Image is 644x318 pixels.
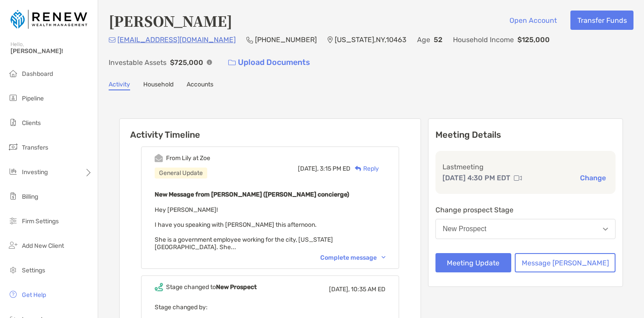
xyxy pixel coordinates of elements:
img: communication type [514,175,522,182]
div: Reply [350,164,379,173]
img: Open dropdown arrow [603,228,608,231]
img: dashboard icon [8,68,18,79]
span: Get Help [22,291,46,299]
img: firm-settings icon [8,215,18,226]
span: Clients [22,119,41,127]
span: Dashboard [22,70,53,78]
button: Change [577,173,609,182]
span: [DATE], [298,165,318,172]
div: Complete message [320,254,386,261]
p: [PHONE_NUMBER] [255,34,317,45]
img: Phone Icon [246,36,253,43]
span: Firm Settings [22,218,59,225]
img: Chevron icon [382,256,386,259]
p: Change prospect Stage [435,204,616,215]
p: Stage changed by: [155,302,386,313]
button: Message [PERSON_NAME] [515,253,616,272]
button: Transfer Funds [570,11,633,30]
img: Zoe Logo [11,4,87,35]
p: $725,000 [170,57,203,68]
p: Last meeting [442,161,609,172]
img: Email Icon [109,37,116,43]
button: Meeting Update [435,253,512,272]
p: Age [417,34,430,45]
div: General Update [155,168,207,179]
span: [DATE], [329,286,350,293]
p: [EMAIL_ADDRESS][DOMAIN_NAME] [117,34,236,45]
span: Add New Client [22,242,64,250]
img: investing icon [8,166,18,177]
h4: [PERSON_NAME] [109,11,232,31]
b: New Prospect [216,283,257,291]
span: Transfers [22,144,48,151]
img: get-help icon [8,289,18,300]
span: Pipeline [22,95,44,102]
p: Investable Assets [109,57,166,68]
p: Meeting Details [435,129,616,140]
b: New Message from [PERSON_NAME] ([PERSON_NAME] concierge) [155,191,349,198]
img: Event icon [155,283,163,291]
div: Stage changed to [166,283,257,291]
button: New Prospect [435,219,616,239]
img: settings icon [8,264,18,275]
div: New Prospect [443,225,487,233]
img: pipeline icon [8,93,18,103]
h6: Activity Timeline [120,119,421,140]
img: Reply icon [355,166,361,172]
p: $125,000 [517,34,550,45]
img: add_new_client icon [8,240,18,250]
a: Activity [109,81,130,90]
img: billing icon [8,191,18,201]
span: Settings [22,267,45,274]
p: Household Income [453,34,514,45]
img: transfers icon [8,142,18,152]
img: Location Icon [327,36,333,43]
img: clients icon [8,117,18,128]
p: 52 [434,34,442,45]
span: Investing [22,168,48,176]
span: [PERSON_NAME]! [11,47,92,55]
img: button icon [228,60,236,66]
span: 10:35 AM ED [351,286,386,293]
img: Event icon [155,154,163,162]
div: From Lily at Zoe [166,154,210,162]
span: 3:15 PM ED [320,165,350,172]
img: Info Icon [207,60,212,65]
a: Upload Documents [223,53,316,72]
a: Household [143,81,173,90]
p: [DATE] 4:30 PM EDT [442,172,510,183]
span: Billing [22,193,38,200]
a: Accounts [187,81,213,90]
button: Open Account [502,11,563,30]
span: Hey [PERSON_NAME]! I have you speaking with [PERSON_NAME] this afternoon. She is a government emp... [155,206,333,251]
p: [US_STATE] , NY , 10463 [335,34,407,45]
